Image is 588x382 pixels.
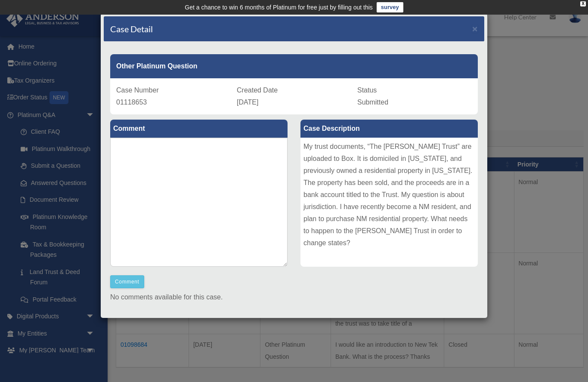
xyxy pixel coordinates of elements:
[110,120,288,138] label: Comment
[185,2,373,12] div: Get a chance to win 6 months of Platinum for free just by filling out this
[110,54,478,78] div: Other Platinum Question
[472,24,478,34] span: ×
[357,86,377,94] span: Status
[472,24,478,33] button: Close
[300,138,478,267] div: My trust documents, “The [PERSON_NAME] Trust” are uploaded to Box. It is domiciled in [US_STATE],...
[110,23,153,35] h4: Case Detail
[116,99,147,106] span: 01118653
[110,275,144,288] button: Comment
[116,86,159,94] span: Case Number
[357,99,388,106] span: Submitted
[237,86,278,94] span: Created Date
[110,291,478,303] p: No comments available for this case.
[300,120,478,138] label: Case Description
[580,1,586,6] div: close
[237,99,258,106] span: [DATE]
[377,2,403,12] a: survey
